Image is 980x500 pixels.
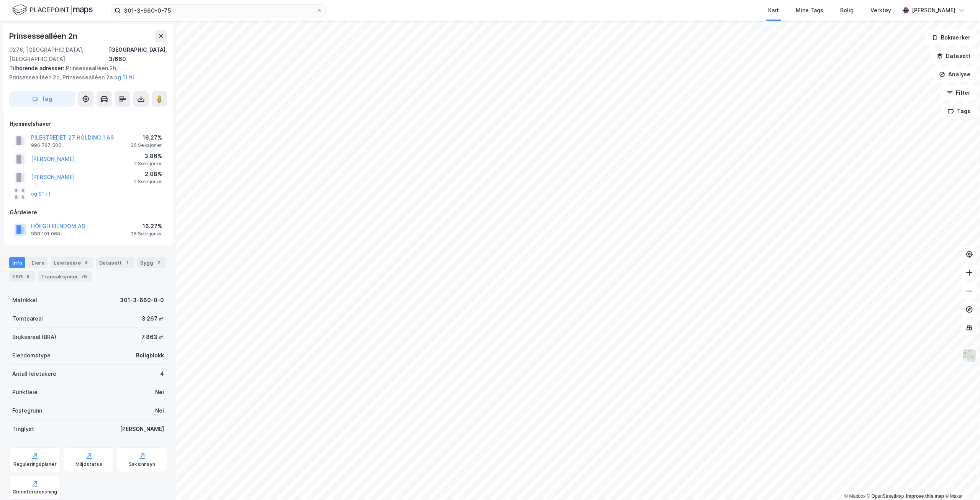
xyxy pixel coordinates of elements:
div: Eiendomstype [12,351,51,360]
button: Filter [940,85,977,100]
div: 0276, [GEOGRAPHIC_DATA], [GEOGRAPHIC_DATA] [9,45,109,64]
input: Søk på adresse, matrikkel, gårdeiere, leietakere eller personer [121,5,316,16]
div: Datasett [96,257,134,268]
div: Tomteareal [12,314,43,323]
div: 3 267 ㎡ [142,314,164,323]
div: Saksinnsyn [129,461,155,467]
div: Gårdeiere [10,208,167,217]
div: 36 Seksjoner [131,142,162,148]
img: logo.f888ab2527a4732fd821a326f86c7f29.svg [12,3,93,17]
span: Tilhørende adresser: [9,65,66,71]
button: Bokmerker [925,30,977,45]
div: ESG [9,271,35,282]
a: Mapbox [844,493,865,499]
div: [PERSON_NAME] [912,6,955,15]
div: Nei [155,388,164,397]
button: Tags [941,104,977,119]
div: Bygg [137,257,166,268]
button: Datasett [930,48,977,64]
div: 2 Seksjoner [134,161,162,167]
div: Nei [155,406,164,415]
div: Eiere [28,257,48,268]
div: Prinsessealléen 2h, Prinsessealléen 2c, Prinsessealléen 2a [9,64,161,82]
div: Bruksareal (BRA) [12,332,56,342]
div: Miljøstatus [75,461,102,467]
div: Reguleringsplaner [13,461,57,467]
div: Matrikkel [12,296,37,305]
div: Boligblokk [136,351,164,360]
div: 2 Seksjoner [134,179,162,185]
div: Festegrunn [12,406,42,415]
a: OpenStreetMap [867,493,904,499]
a: Improve this map [906,493,944,499]
div: 988 101 060 [31,231,60,237]
div: Transaksjoner [38,271,92,282]
div: Prinsessealléen 2n [9,30,79,42]
div: 16.27% [131,222,162,231]
button: Analyse [932,67,977,82]
div: 301-3-660-0-0 [120,296,164,305]
div: Grunnforurensning [13,489,57,495]
div: 7 863 ㎡ [141,332,164,342]
div: 76 [80,273,88,280]
div: 16.27% [131,133,162,142]
div: 3.86% [134,151,162,161]
div: 4 [160,369,164,378]
div: Leietakere [51,257,93,268]
div: 2 [155,259,162,266]
div: Info [9,257,25,268]
div: Antall leietakere [12,369,56,378]
div: Hjemmelshaver [10,119,167,128]
div: Mine Tags [796,6,823,15]
div: [PERSON_NAME] [120,424,164,434]
button: Tag [9,91,75,107]
div: Punktleie [12,388,38,397]
div: Tinglyst [12,424,34,434]
div: [GEOGRAPHIC_DATA], 3/660 [109,45,167,64]
div: 1 [123,259,131,266]
div: 9 [24,273,32,280]
div: 2.08% [134,169,162,179]
div: 36 Seksjoner [131,231,162,237]
div: Verktøy [870,6,891,15]
div: Kart [768,6,779,15]
div: Bolig [840,6,854,15]
div: 996 727 505 [31,142,61,148]
div: Kontrollprogram for chat [942,463,980,500]
img: Z [962,348,977,363]
iframe: Chat Widget [942,463,980,500]
div: 4 [82,259,90,266]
